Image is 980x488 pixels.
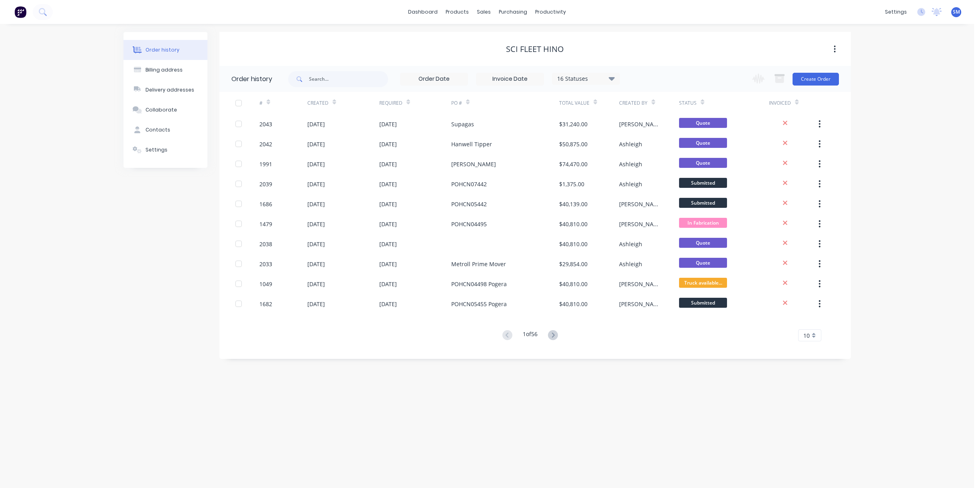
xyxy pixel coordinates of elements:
div: Delivery addresses [145,86,194,94]
div: [DATE] [307,220,325,228]
input: Order Date [400,73,468,85]
div: Billing address [145,66,183,74]
div: 1479 [259,220,272,228]
div: # [259,100,263,107]
span: Truck available... [679,278,727,288]
div: [PERSON_NAME] [619,300,663,308]
a: dashboard [404,6,442,18]
button: Billing address [123,60,207,80]
span: Quote [679,118,727,128]
div: Created By [619,92,679,114]
div: Status [679,100,697,107]
div: [DATE] [307,120,325,128]
div: [DATE] [307,140,325,148]
div: 2039 [259,180,272,188]
div: Ashleigh [619,160,642,168]
div: POHCN04495 [451,220,487,228]
div: Hanwell Tipper [451,140,492,148]
span: SM [953,8,960,16]
div: [PERSON_NAME] [619,220,663,228]
div: [DATE] [379,260,397,268]
div: Contacts [145,126,170,133]
div: POHCN05442 [451,200,487,208]
div: [PERSON_NAME] [619,280,663,288]
div: [DATE] [379,140,397,148]
div: POHCN05455 Pogera [451,300,507,308]
div: 1 of 56 [523,330,538,341]
div: $74,470.00 [559,160,588,168]
div: [DATE] [379,200,397,208]
div: Total Value [559,92,619,114]
div: Ashleigh [619,260,642,268]
div: [PERSON_NAME] [619,120,663,128]
button: Contacts [123,120,207,140]
div: [DATE] [379,240,397,248]
div: [PERSON_NAME] [619,200,663,208]
div: Created [307,100,329,107]
button: Delivery addresses [123,80,207,100]
div: Metroll Prime Mover [451,260,506,268]
div: Settings [145,146,167,153]
button: Settings [123,140,207,160]
div: $29,854.00 [559,260,588,268]
div: [DATE] [307,260,325,268]
div: Status [679,92,769,114]
div: Sci Fleet Hino [506,44,564,54]
div: POHCN07442 [451,180,487,188]
div: $40,810.00 [559,220,588,228]
button: Create Order [793,73,839,86]
input: Search... [309,71,388,87]
div: $40,810.00 [559,300,588,308]
div: [PERSON_NAME] [451,160,496,168]
div: 2033 [259,260,272,268]
span: Quote [679,258,727,268]
div: Order history [231,74,272,84]
div: [DATE] [307,280,325,288]
div: # [259,92,307,114]
div: $31,240.00 [559,120,588,128]
div: purchasing [495,6,531,18]
span: Quote [679,138,727,148]
div: $1,375.00 [559,180,584,188]
div: [DATE] [307,300,325,308]
div: [DATE] [307,160,325,168]
div: Ashleigh [619,180,642,188]
span: 10 [803,331,810,340]
div: PO # [451,92,559,114]
span: Quote [679,158,727,168]
div: Invoiced [769,100,791,107]
div: 1682 [259,300,272,308]
span: In Fabrication [679,218,727,228]
div: [DATE] [307,180,325,188]
div: Supagas [451,120,474,128]
div: [DATE] [379,300,397,308]
div: 2042 [259,140,272,148]
div: products [442,6,473,18]
div: Created [307,92,379,114]
div: Ashleigh [619,140,642,148]
div: [DATE] [307,200,325,208]
div: 1049 [259,280,272,288]
div: 16 Statuses [552,74,619,83]
div: 2038 [259,240,272,248]
span: Submitted [679,198,727,208]
div: productivity [531,6,570,18]
button: Collaborate [123,100,207,120]
div: sales [473,6,495,18]
div: $40,139.00 [559,200,588,208]
div: 2043 [259,120,272,128]
div: $40,810.00 [559,240,588,248]
div: Created By [619,100,647,107]
div: 1991 [259,160,272,168]
div: [DATE] [307,240,325,248]
div: Required [379,100,402,107]
span: Quote [679,238,727,248]
div: [DATE] [379,160,397,168]
div: 1686 [259,200,272,208]
div: Collaborate [145,106,177,114]
div: settings [881,6,911,18]
div: $50,875.00 [559,140,588,148]
input: Invoice Date [476,73,544,85]
div: [DATE] [379,120,397,128]
span: Submitted [679,178,727,188]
